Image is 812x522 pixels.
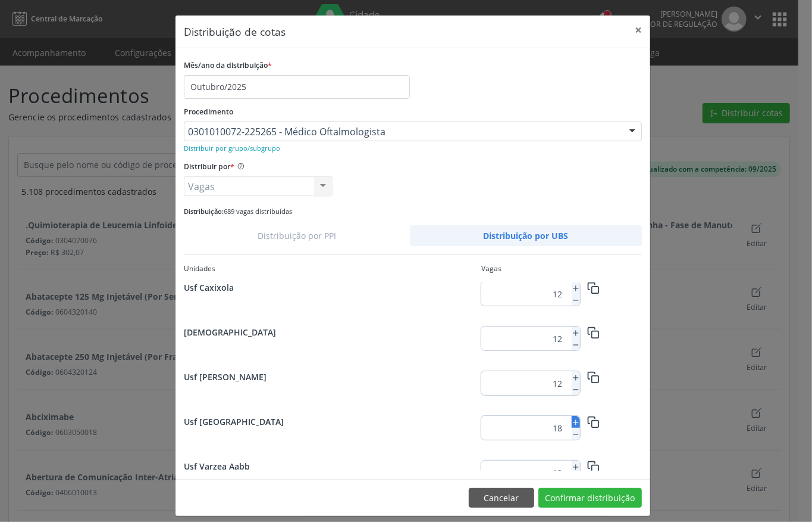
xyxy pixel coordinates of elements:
span: 0301010072-225265 - Médico Oftalmologista [188,126,617,138]
a: Distribuição por PPI [184,225,410,246]
small: 689 vagas distribuídas [184,207,292,216]
a: Distribuir por grupo/subgrupo [184,142,280,153]
h5: Distribuição de cotas [184,24,286,39]
div: Usf [GEOGRAPHIC_DATA] [184,415,481,428]
button: Cancelar [469,488,534,508]
div: [DEMOGRAPHIC_DATA] [184,326,481,338]
div: Usf Caxixola [184,281,481,294]
button: Confirmar distribuição [538,488,642,508]
div: Vagas [481,263,501,274]
div: Unidades [184,263,481,274]
input: Selecione o mês/ano [184,75,410,99]
label: Distribuir por [184,158,234,176]
label: Procedimento [184,103,233,122]
a: Distribuição por UBS [410,225,642,246]
div: Usf Varzea Aabb [184,460,481,473]
button: Close [626,15,650,45]
div: Usf [PERSON_NAME] [184,371,481,383]
small: Distribuir por grupo/subgrupo [184,144,280,153]
label: Mês/ano da distribuição [184,57,272,75]
span: Distribuição: [184,207,224,216]
ion-icon: help circle outline [234,158,245,170]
